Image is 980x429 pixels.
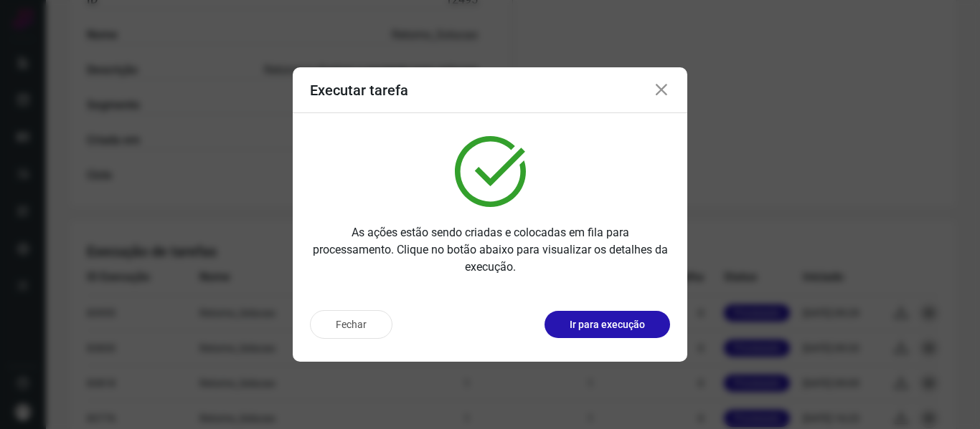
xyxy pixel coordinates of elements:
button: Ir para execução [545,311,670,338]
p: Ir para execução [570,317,645,332]
p: As ações estão sendo criadas e colocadas em fila para processamento. Clique no botão abaixo para ... [310,224,670,276]
h3: Executar tarefa [310,82,408,99]
button: Fechar [310,310,392,339]
img: verified.svg [455,136,526,207]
